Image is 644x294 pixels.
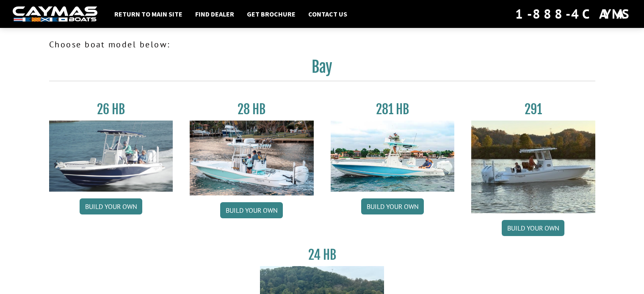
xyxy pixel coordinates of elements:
a: Build your own [502,220,564,236]
h3: 291 [471,102,595,117]
a: Return to main site [110,8,187,19]
img: 28_hb_thumbnail_for_caymas_connect.jpg [190,121,314,195]
a: Build your own [80,198,142,214]
div: 1-888-4CAYMAS [515,5,631,23]
a: Build your own [361,198,424,214]
h3: 26 HB [49,102,173,117]
img: white-logo-c9c8dbefe5ff5ceceb0f0178aa75bf4bb51f6bca0971e226c86eb53dfe498488.png [13,6,97,22]
p: Choose boat model below: [49,38,595,51]
a: Get Brochure [243,8,300,19]
h3: 28 HB [190,102,314,117]
h2: Bay [49,58,595,81]
img: 26_new_photo_resized.jpg [49,121,173,192]
a: Contact Us [304,8,351,19]
img: 291_Thumbnail.jpg [471,121,595,213]
a: Build your own [220,202,283,218]
img: 28-hb-twin.jpg [331,121,455,192]
h3: 24 HB [260,247,384,263]
h3: 281 HB [331,102,455,117]
a: Find Dealer [191,8,238,19]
